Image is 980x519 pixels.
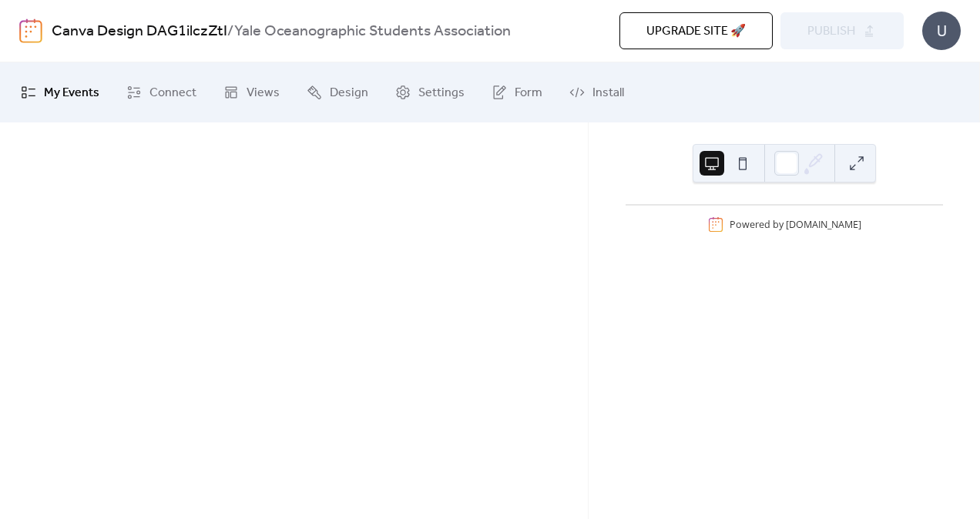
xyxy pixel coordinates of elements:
[384,69,476,116] a: Settings
[786,218,861,231] a: [DOMAIN_NAME]
[330,81,368,105] span: Design
[234,17,511,46] b: Yale Oceanographic Students Association
[115,69,208,116] a: Connect
[646,22,746,41] span: Upgrade site 🚀
[44,81,99,105] span: My Events
[212,69,291,116] a: Views
[295,69,380,116] a: Design
[9,69,111,116] a: My Events
[480,69,554,116] a: Form
[515,81,542,105] span: Form
[730,218,861,231] div: Powered by
[558,69,636,116] a: Install
[592,81,624,105] span: Install
[149,81,196,105] span: Connect
[922,12,961,50] div: U
[619,12,773,49] button: Upgrade site 🚀
[19,18,42,43] img: logo
[247,81,280,105] span: Views
[52,17,227,46] a: Canva Design DAG1ilczZtI
[227,17,234,46] b: /
[418,81,465,105] span: Settings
